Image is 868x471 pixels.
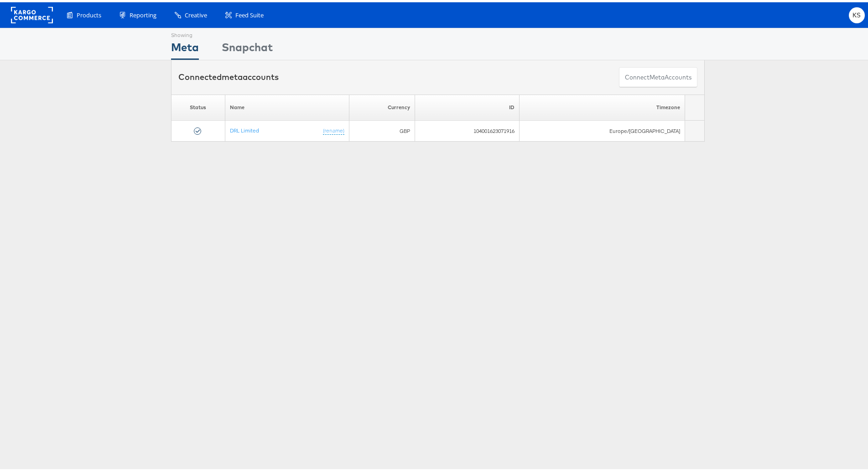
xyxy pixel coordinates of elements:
[77,9,101,17] span: Products
[171,37,199,58] div: Meta
[222,37,273,58] div: Snapchat
[185,9,207,17] span: Creative
[171,26,199,37] div: Showing
[519,118,685,139] td: Europe/[GEOGRAPHIC_DATA]
[235,9,264,17] span: Feed Suite
[230,125,259,132] a: DRL Limited
[619,65,697,85] button: ConnectmetaAccounts
[323,125,344,132] a: (rename)
[178,69,279,81] div: Connected accounts
[222,69,243,80] span: meta
[519,92,685,118] th: Timezone
[415,118,519,139] td: 104001623071916
[852,10,861,16] span: KS
[130,9,156,17] span: Reporting
[349,92,415,118] th: Currency
[650,71,665,79] span: meta
[225,92,349,118] th: Name
[415,92,519,118] th: ID
[172,92,225,118] th: Status
[349,118,415,139] td: GBP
